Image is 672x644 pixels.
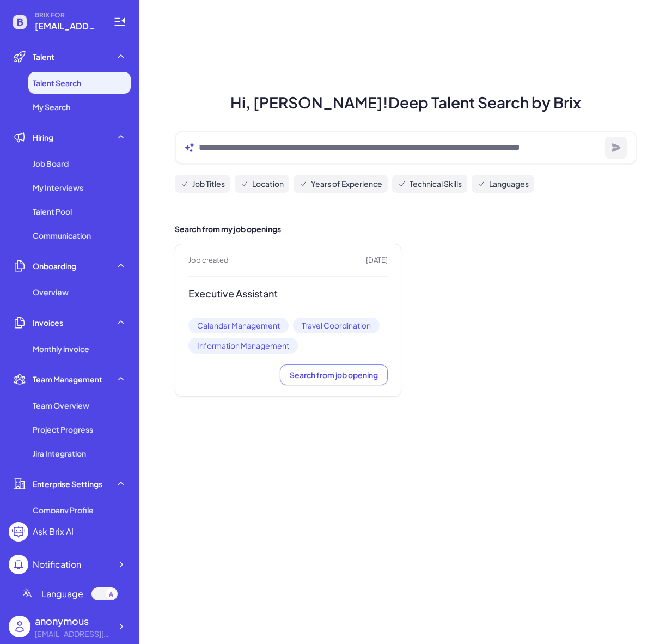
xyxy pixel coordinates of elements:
span: Information Management [188,338,298,354]
span: Communication [33,230,91,241]
div: mzheng@himcap.com [35,628,111,640]
span: Onboarding [33,260,76,271]
img: user_logo.png [9,616,30,637]
span: Team Management [33,374,102,385]
span: Talent Pool [33,206,72,217]
span: Location [252,178,284,190]
span: My Search [33,101,70,112]
span: My Interviews [33,182,83,193]
span: Monthly invoice [33,343,89,354]
div: Notification [33,558,81,571]
span: Invoices [33,317,63,328]
span: Overview [33,287,69,297]
span: BRIX FOR [35,11,100,20]
button: Search from job opening [280,364,388,385]
span: mzheng@himcap.com [35,20,100,33]
span: Travel Coordination [293,318,380,333]
span: Job created [188,255,229,266]
span: Project Progress [33,424,93,435]
span: Language [41,587,83,600]
div: Ask Brix AI [33,525,74,538]
span: Talent Search [33,77,81,88]
span: Calendar Management [188,318,289,333]
span: Years of Experience [311,178,382,190]
span: Search from job opening [290,370,378,380]
div: anonymous [35,613,111,628]
span: Languages [489,178,529,190]
h2: Search from my job openings [175,223,637,235]
span: Company Profile [33,505,94,515]
span: Technical Skills [410,178,462,190]
span: Jira Integration [33,448,86,459]
span: Enterprise Settings [33,478,102,489]
span: Talent [33,51,54,62]
span: Job Titles [192,178,225,190]
span: Job Board [33,158,69,169]
h3: Executive Assistant [188,288,388,300]
span: Hiring [33,132,53,143]
h1: Hi, [PERSON_NAME]! Deep Talent Search by Brix [162,91,650,114]
span: [DATE] [366,255,388,266]
span: Team Overview [33,400,89,411]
